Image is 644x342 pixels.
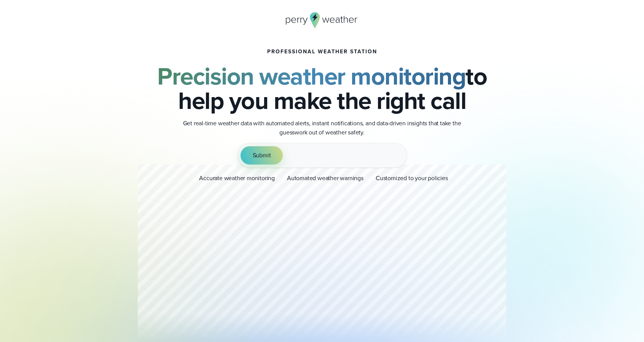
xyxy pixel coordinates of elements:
p: Get real-time weather data with automated alerts, instant notifications, and data-driven insights... [170,119,474,137]
strong: Precision weather monitoring [157,58,465,94]
p: Customized to your policies [376,174,448,183]
h2: to help you make the right call [138,64,506,113]
span: Submit [253,151,271,160]
button: Submit [241,146,283,165]
p: Automated weather warnings [287,174,363,183]
p: Accurate weather monitoring [199,174,275,183]
h1: Professional Weather Station [267,49,377,55]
